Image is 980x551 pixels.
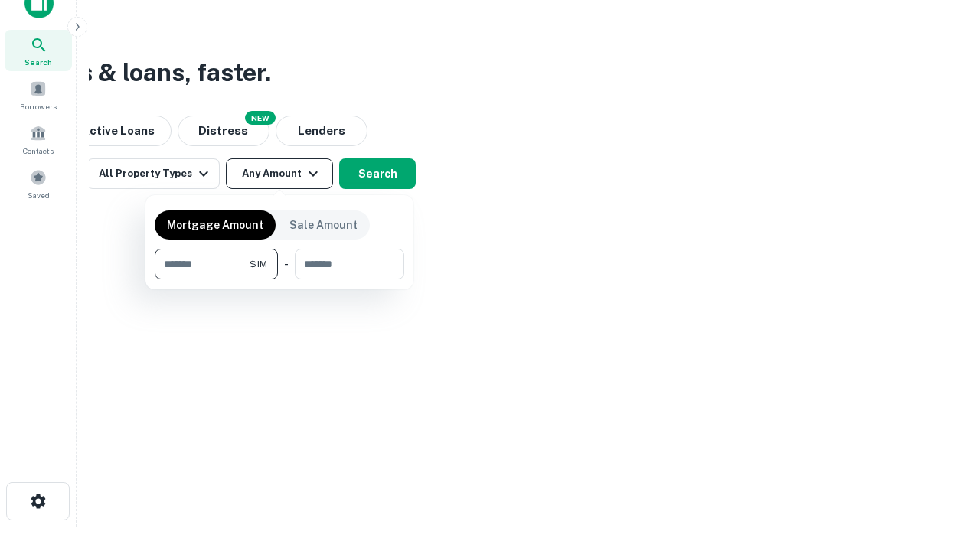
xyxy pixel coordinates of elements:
div: - [284,249,289,279]
iframe: Chat Widget [903,429,980,502]
span: $1M [250,257,267,271]
p: Mortgage Amount [167,217,263,233]
p: Sale Amount [289,217,358,233]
